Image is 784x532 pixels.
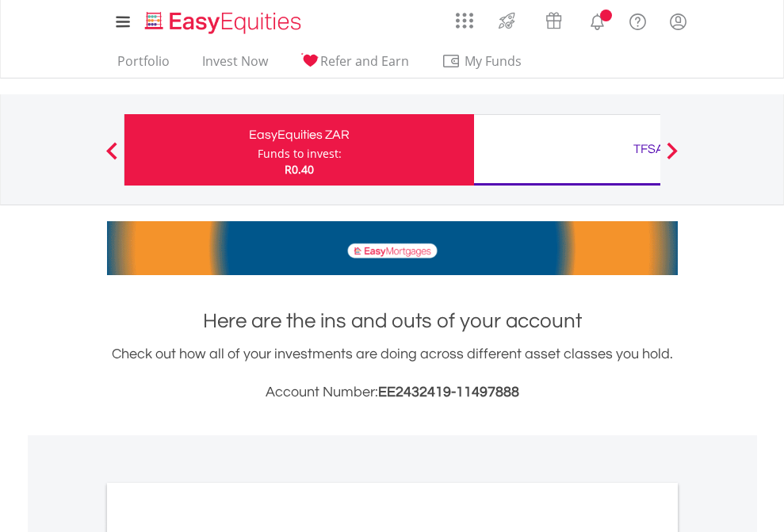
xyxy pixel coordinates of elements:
[139,4,308,36] a: Home page
[142,10,308,36] img: EasyEquities_Logo.png
[456,12,473,29] img: grid-menu-icon.svg
[134,124,465,146] div: EasyEquities ZAR
[107,381,678,404] h3: Account Number:
[530,4,577,33] a: Vouchers
[107,221,678,275] img: EasyMortage Promotion Banner
[285,162,314,177] span: R0.40
[494,8,520,33] img: thrive-v2.svg
[618,4,658,36] a: FAQ's and Support
[107,307,678,335] h1: Here are the ins and outs of your account
[294,53,415,78] a: Refer and Earn
[107,343,678,404] div: Check out how all of your investments are doing across different asset classes you hold.
[658,4,698,39] a: My Profile
[577,4,618,36] a: Notifications
[378,385,519,400] span: EE2432419-11497888
[96,150,128,166] button: Previous
[656,150,688,166] button: Next
[442,51,545,71] span: My Funds
[320,52,409,70] span: Refer and Earn
[258,146,342,162] div: Funds to invest:
[196,53,274,78] a: Invest Now
[541,8,567,33] img: vouchers-v2.svg
[446,4,484,29] a: AppsGrid
[111,53,176,78] a: Portfolio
